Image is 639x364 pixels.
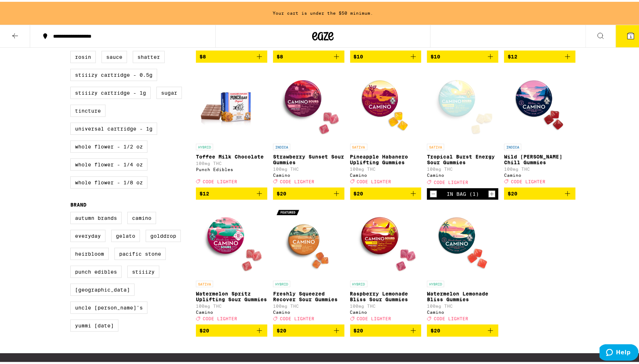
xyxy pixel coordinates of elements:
[350,152,422,164] p: Pineapple Habanero Uplifting Gummies
[354,326,363,332] span: $20
[277,326,286,332] span: $20
[70,139,147,151] label: Whole Flower - 1/2 oz
[196,67,267,138] img: Punch Edibles - Toffee Milk Chocolate
[277,52,283,58] span: $8
[146,228,181,240] label: GoldDrop
[427,67,498,186] a: Open page for Tropical Burst Energy Sour Gummies from Camino
[199,326,209,332] span: $20
[196,204,267,275] img: Camino - Watermelon Spritz Uplifting Sour Gummies
[508,52,517,58] span: $12
[434,315,468,319] span: CODE LIGHTER
[196,142,213,148] p: HYBRID
[203,178,237,182] span: CODE LIGHTER
[111,228,140,240] label: Gelato
[273,204,344,275] img: Camino - Freshly Squeezed Recover Sour Gummies
[127,264,159,276] label: STIIIZY
[350,165,422,170] p: 100mg THC
[273,302,344,307] p: 100mg THC
[273,49,344,61] button: Add to bag
[70,175,147,187] label: Whole Flower - 1/8 oz
[273,67,344,138] img: Camino - Strawberry Sunset Sour Gummies
[357,315,391,319] span: CODE LIGHTER
[196,308,267,313] div: Camino
[273,186,344,198] button: Add to bag
[196,323,267,335] button: Add to bag
[504,171,575,176] div: Camino
[196,49,267,61] button: Add to bag
[350,67,422,186] a: Open page for Pineapple Habanero Uplifting Gummies from Camino
[196,165,267,170] div: Punch Edibles
[427,142,444,148] p: SATIVA
[350,308,422,313] div: Camino
[427,171,498,176] div: Camino
[70,300,147,312] label: Uncle [PERSON_NAME]'s
[70,282,135,294] label: [GEOGRAPHIC_DATA]
[70,157,147,169] label: Whole Flower - 1/4 oz
[350,171,422,176] div: Camino
[504,152,575,164] p: Wild [PERSON_NAME] Chill Gummies
[427,302,498,307] p: 100mg THC
[273,289,344,301] p: Freshly Squeezed Recover Sour Gummies
[488,189,495,196] button: Increment
[504,67,575,138] img: Camino - Wild Berry Chill Gummies
[156,85,182,97] label: Sugar
[427,204,498,323] a: Open page for Watermelon Lemonade Bliss Gummies from Camino
[277,189,286,195] span: $20
[350,186,422,198] button: Add to bag
[199,189,209,195] span: $12
[427,152,498,164] p: Tropical Burst Energy Sour Gummies
[70,85,151,97] label: STIIIZY Cartridge - 1g
[70,200,86,206] legend: Brand
[273,165,344,170] p: 100mg THC
[350,204,422,323] a: Open page for Raspberry Lemonade Bliss Sour Gummies from Camino
[273,279,290,285] p: HYBRID
[427,289,498,301] p: Watermelon Lemonade Bliss Gummies
[508,189,517,195] span: $20
[273,142,290,148] p: INDICA
[70,318,118,330] label: Yummi [DATE]
[196,302,267,307] p: 100mg THC
[273,67,344,186] a: Open page for Strawberry Sunset Sour Gummies from Camino
[357,178,391,182] span: CODE LIGHTER
[196,289,267,301] p: Watermelon Spritz Uplifting Sour Gummies
[273,171,344,176] div: Camino
[196,279,213,285] p: SATIVA
[273,323,344,335] button: Add to bag
[504,186,575,198] button: Add to bag
[70,264,122,276] label: Punch Edibles
[504,165,575,170] p: 100mg THC
[504,67,575,186] a: Open page for Wild Berry Chill Gummies from Camino
[70,210,122,222] label: Autumn Brands
[196,67,267,186] a: Open page for Toffee Milk Chocolate from Punch Edibles
[354,52,363,58] span: $10
[630,33,632,37] span: 1
[350,302,422,307] p: 100mg THC
[280,315,314,319] span: CODE LIGHTER
[70,121,157,133] label: Universal Cartridge - 1g
[280,178,314,182] span: CODE LIGHTER
[427,204,498,275] img: Camino - Watermelon Lemonade Bliss Gummies
[600,342,639,360] iframe: Opens a widget where you can find more information
[350,279,367,285] p: HYBRID
[427,279,444,285] p: HYBRID
[354,189,363,195] span: $20
[511,178,545,182] span: CODE LIGHTER
[273,152,344,164] p: Strawberry Sunset Sour Gummies
[427,165,498,170] p: 100mg THC
[350,323,422,335] button: Add to bag
[70,67,157,79] label: STIIIZY Cartridge - 0.5g
[203,315,237,319] span: CODE LIGHTER
[133,49,165,61] label: Shatter
[447,189,479,195] div: In Bag (1)
[350,204,422,275] img: Camino - Raspberry Lemonade Bliss Sour Gummies
[199,52,206,58] span: $8
[114,246,166,258] label: Pacific Stone
[196,159,267,164] p: 100mg THC
[350,289,422,301] p: Raspberry Lemonade Bliss Sour Gummies
[434,178,468,183] span: CODE LIGHTER
[430,189,437,196] button: Decrement
[273,308,344,313] div: Camino
[70,103,105,115] label: Tincture
[427,323,498,335] button: Add to bag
